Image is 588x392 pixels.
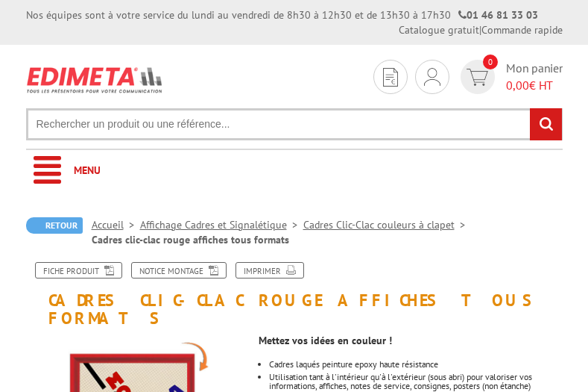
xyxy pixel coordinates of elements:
[458,8,538,22] strong: 01 46 81 33 03
[424,68,440,86] img: devis rapide
[26,217,83,234] a: Retour
[467,69,488,86] img: devis rapide
[506,60,563,94] span: Mon panier
[140,218,303,231] a: Affichage Cadres et Signalétique
[269,373,563,391] li: Utilisation tant à l'intérieur qu'à l'extérieur (sous abri) pour valoriser vos informations, affi...
[457,60,563,94] a: devis rapide 0 Mon panier 0,00€ HT
[483,55,498,69] span: 0
[530,108,562,140] input: rechercher
[259,336,563,345] p: Mettez vos idées en couleur !
[131,262,227,279] a: Notice Montage
[26,150,563,191] a: Menu
[92,232,289,247] li: Cadres clic-clac rouge affiches tous formats
[506,78,529,93] span: 0,00
[26,108,563,140] input: Rechercher un produit ou une référence...
[92,218,140,231] a: Accueil
[235,262,304,279] a: Imprimer
[399,22,563,37] div: |
[35,262,122,279] a: Fiche produit
[481,23,563,37] a: Commande rapide
[26,60,164,100] img: Edimeta
[303,218,471,231] a: Cadres Clic-Clac couleurs à clapet
[506,77,563,94] span: € HT
[74,164,101,177] span: Menu
[399,23,479,37] a: Catalogue gratuit
[15,262,574,327] h1: Cadres clic-clac rouge affiches tous formats
[26,7,538,22] div: Nos équipes sont à votre service du lundi au vendredi de 8h30 à 12h30 et de 13h30 à 17h30
[269,360,563,369] li: Cadres laqués peinture epoxy haute résistance
[383,68,398,87] img: devis rapide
